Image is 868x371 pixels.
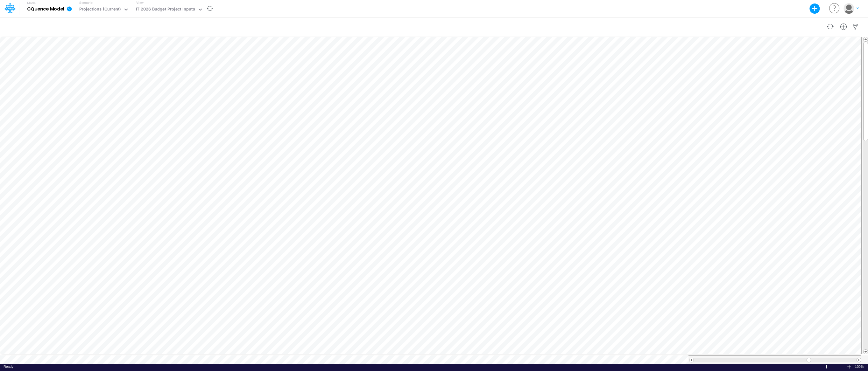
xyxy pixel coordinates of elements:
[855,364,864,369] div: Zoom level
[801,365,806,369] div: Zoom Out
[4,365,13,368] span: Ready
[27,1,37,5] label: Model
[855,364,864,369] span: 100%
[136,6,195,13] div: IT 2026 Budget Project Inputs
[79,0,92,5] label: Scenario
[27,6,64,12] b: CQuence Model
[807,364,847,369] div: Zoom
[79,6,121,13] div: Projections (Current)
[826,365,827,368] div: Zoom
[136,0,144,5] label: View
[847,364,852,369] div: Zoom In
[4,364,13,369] div: In Ready mode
